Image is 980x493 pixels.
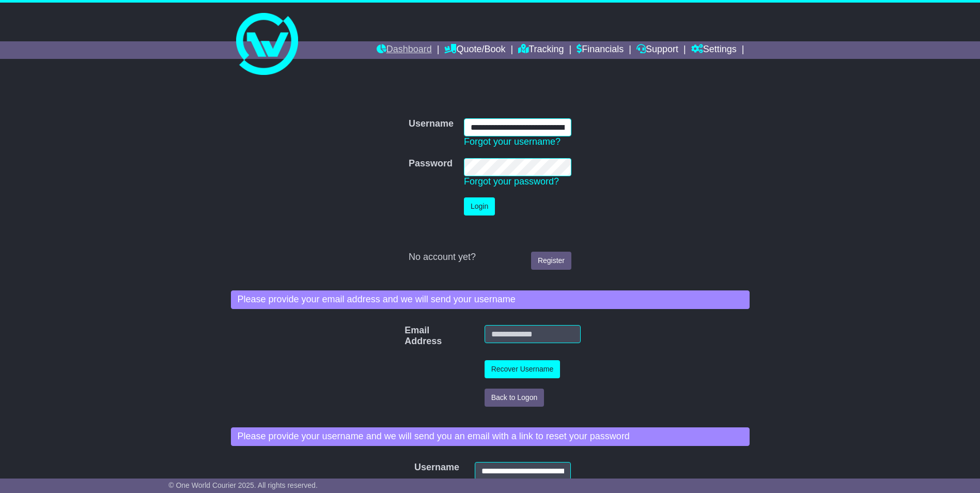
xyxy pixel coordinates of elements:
[485,360,561,378] button: Recover Username
[231,290,750,309] div: Please provide your email address and we will send your username
[377,41,432,59] a: Dashboard
[409,118,454,130] label: Username
[464,176,559,187] a: Forgot your password?
[464,136,561,147] a: Forgot your username?
[485,389,545,407] button: Back to Logon
[518,41,564,59] a: Tracking
[577,41,624,59] a: Financials
[531,252,571,270] a: Register
[409,252,571,263] div: No account yet?
[444,41,505,59] a: Quote/Book
[231,427,750,446] div: Please provide your username and we will send you an email with a link to reset your password
[399,325,418,347] label: Email Address
[168,481,318,489] span: © One World Courier 2025. All rights reserved.
[409,462,423,473] label: Username
[409,158,453,170] label: Password
[691,41,737,59] a: Settings
[636,41,678,59] a: Support
[464,197,495,215] button: Login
